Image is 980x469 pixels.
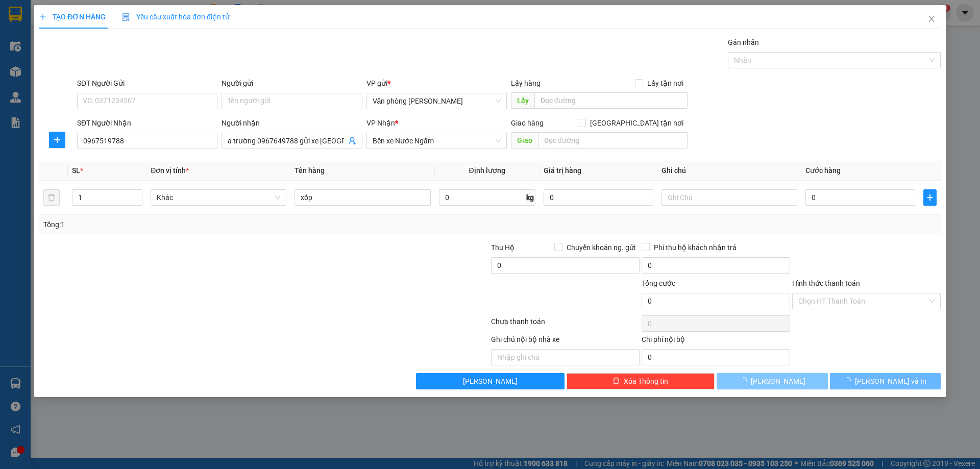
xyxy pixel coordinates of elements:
[717,373,827,389] button: [PERSON_NAME]
[728,38,759,46] label: Gán nhãn
[525,189,535,206] span: kg
[373,93,501,109] span: Văn phòng Quỳnh Lưu
[643,78,688,89] span: Lấy tận nơi
[49,132,65,148] button: plus
[348,137,356,145] span: user-add
[830,373,941,389] button: [PERSON_NAME] và In
[491,349,640,365] input: Nhập ghi chú
[373,133,501,149] span: Bến xe Nước Ngầm
[923,189,937,206] button: plus
[39,13,46,20] span: plus
[511,132,538,149] span: Giao
[50,136,65,144] span: plus
[43,219,378,230] div: Tổng: 1
[544,189,653,206] input: 0
[366,119,395,127] span: VP Nhận
[924,193,936,202] span: plus
[511,79,541,87] span: Lấy hàng
[122,13,130,21] img: icon
[72,166,80,175] span: SL
[567,373,715,389] button: deleteXóa Thông tin
[157,190,280,205] span: Khác
[805,166,841,175] span: Cước hàng
[39,13,106,21] span: TẠO ĐƠN HÀNG
[538,132,688,149] input: Dọc đường
[491,334,640,349] div: Ghi chú nội bộ nhà xe
[490,316,641,334] div: Chưa thanh toán
[534,92,688,109] input: Dọc đường
[650,242,741,253] span: Phí thu hộ khách nhận trả
[624,376,668,387] span: Xóa Thông tin
[844,377,855,384] span: loading
[366,78,507,89] div: VP gửi
[295,189,430,206] input: VD: Bàn, Ghế
[222,78,362,89] div: Người gửi
[740,377,751,384] span: loading
[151,166,189,175] span: Đơn vị tính
[751,376,805,387] span: [PERSON_NAME]
[586,117,688,129] span: [GEOGRAPHIC_DATA] tận nơi
[661,189,797,206] input: Ghi Chú
[222,117,362,129] div: Người nhận
[642,334,790,349] div: Chi phí nội bộ
[544,166,581,175] span: Giá trị hàng
[855,376,926,387] span: [PERSON_NAME] và In
[463,376,518,387] span: [PERSON_NAME]
[511,119,544,127] span: Giao hàng
[642,279,675,287] span: Tổng cước
[416,373,565,389] button: [PERSON_NAME]
[77,117,217,129] div: SĐT Người Nhận
[77,78,217,89] div: SĐT Người Gửi
[511,92,534,109] span: Lấy
[917,5,946,34] button: Close
[491,243,514,252] span: Thu Hộ
[43,189,60,206] button: delete
[927,15,936,23] span: close
[295,166,325,175] span: Tên hàng
[469,166,505,175] span: Định lượng
[122,13,230,21] span: Yêu cầu xuất hóa đơn điện tử
[612,377,620,385] span: delete
[657,161,801,181] th: Ghi chú
[792,279,860,287] label: Hình thức thanh toán
[562,242,640,253] span: Chuyển khoản ng. gửi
